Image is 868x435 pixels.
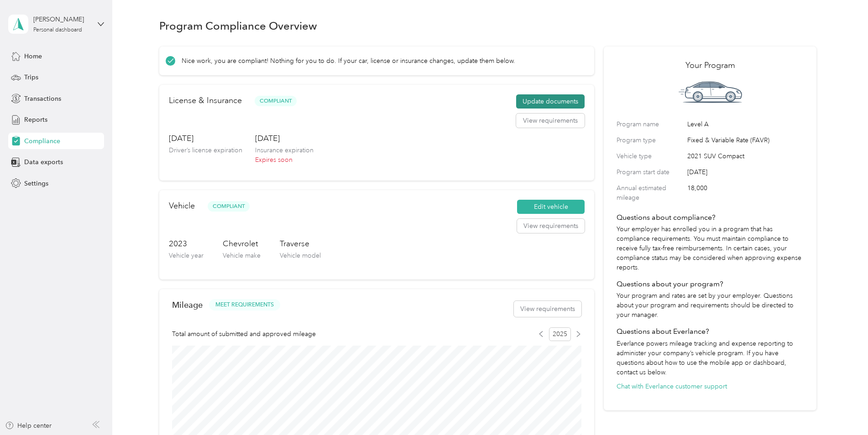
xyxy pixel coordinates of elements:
[617,59,804,72] h2: Your Program
[159,21,317,31] h1: Program Compliance Overview
[182,56,515,66] p: Nice work, you are compliant! Nothing for you to do. If your car, license or insurance changes, u...
[255,145,314,155] p: Insurance expiration
[617,167,684,177] label: Program start date
[24,179,48,188] span: Settings
[517,219,585,233] button: View requirements
[617,183,684,202] label: Annual estimated mileage
[617,135,684,145] label: Program type
[280,238,321,249] h3: Traverse
[5,421,52,430] button: Help center
[687,183,804,202] span: 18,000
[617,279,804,290] h4: Questions about your program?
[169,133,242,144] h3: [DATE]
[617,339,804,377] p: Everlance powers mileage tracking and expense reporting to administer your company’s vehicle prog...
[255,96,297,106] span: Compliant
[617,291,804,320] p: Your program and rates are set by your employer. Questions about your program and requirements sh...
[617,382,727,391] button: Chat with Everlance customer support
[223,251,261,260] p: Vehicle make
[33,15,90,24] div: [PERSON_NAME]
[517,200,585,214] button: Edit vehicle
[817,384,868,435] iframe: Everlance-gr Chat Button Frame
[24,115,47,124] span: Reports
[172,329,316,339] span: Total amount of submitted and approved mileage
[617,326,804,337] h4: Questions about Everlance?
[687,135,804,145] span: Fixed & Variable Rate (FAVR)
[514,301,581,317] button: View requirements
[516,94,585,109] button: Update documents
[255,155,314,165] p: Expires soon
[617,151,684,161] label: Vehicle type
[687,151,804,161] span: 2021 SUV Compact
[24,72,38,82] span: Trips
[687,167,804,177] span: [DATE]
[280,251,321,260] p: Vehicle model
[33,27,82,33] div: Personal dashboard
[24,52,42,61] span: Home
[209,299,280,311] button: MEET REQUIREMENTS
[617,119,684,129] label: Program name
[223,238,261,249] h3: Chevrolet
[208,201,250,212] span: Compliant
[549,327,571,341] span: 2025
[169,251,204,260] p: Vehicle year
[255,133,314,144] h3: [DATE]
[169,94,242,107] h2: License & Insurance
[24,136,60,146] span: Compliance
[169,238,204,249] h3: 2023
[24,94,61,104] span: Transactions
[169,200,195,212] h2: Vehicle
[169,145,242,155] p: Driver’s license expiration
[617,212,804,223] h4: Questions about compliance?
[687,119,804,129] span: Level A
[172,300,203,310] h2: Mileage
[215,301,274,309] span: MEET REQUIREMENTS
[24,157,63,167] span: Data exports
[516,114,585,128] button: View requirements
[617,224,804,272] p: Your employer has enrolled you in a program that has compliance requirements. You must maintain c...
